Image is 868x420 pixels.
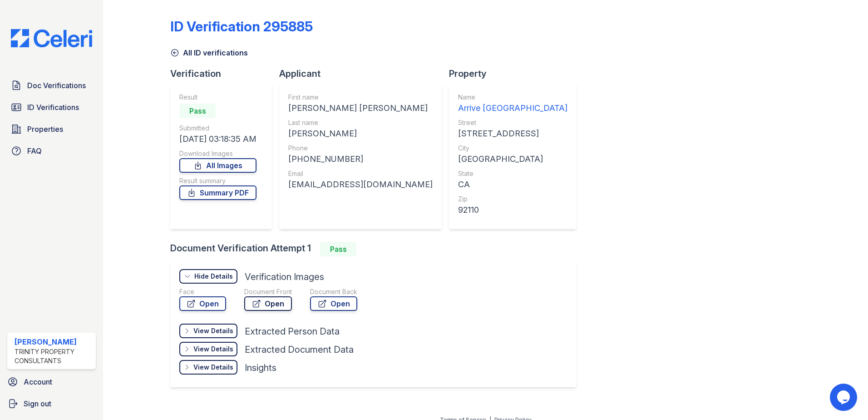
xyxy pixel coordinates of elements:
div: Zip [458,195,567,204]
a: ID Verifications [7,98,96,116]
span: Account [24,376,52,387]
div: [DATE] 03:18:35 AM [179,133,256,145]
div: Arrive [GEOGRAPHIC_DATA] [458,102,567,115]
div: Last name [288,118,433,127]
div: [STREET_ADDRESS] [458,127,567,140]
a: Open [310,296,357,311]
div: Submitted [179,124,256,133]
div: Verification Images [245,270,324,283]
span: ID Verifications [27,102,79,113]
div: Face [179,287,226,296]
div: Verification [170,67,279,80]
div: Hide Details [194,272,233,281]
div: Pass [320,242,356,256]
a: Name Arrive [GEOGRAPHIC_DATA] [458,93,567,115]
div: Trinity Property Consultants [15,347,92,365]
span: Properties [27,124,63,135]
a: Summary PDF [179,185,256,200]
span: Doc Verifications [27,80,86,91]
a: FAQ [7,142,96,160]
div: Document Back [310,287,357,296]
a: All Images [179,158,256,173]
div: Name [458,93,567,102]
div: First name [288,93,433,102]
div: Insights [245,361,276,374]
div: Document Front [244,287,292,296]
div: Result [179,93,256,102]
div: Download Images [179,149,256,158]
div: [PHONE_NUMBER] [288,153,433,165]
div: Phone [288,144,433,153]
div: View Details [193,326,233,335]
div: Property [449,67,584,80]
span: FAQ [27,145,42,156]
div: ID Verification 295885 [170,18,313,35]
a: All ID verifications [170,47,248,58]
div: Extracted Person Data [245,325,340,338]
span: Sign out [24,398,51,409]
a: Open [244,296,292,311]
div: City [458,144,567,153]
div: [GEOGRAPHIC_DATA] [458,153,567,165]
a: Sign out [4,395,99,413]
a: Open [179,296,226,311]
div: 92110 [458,204,567,216]
div: View Details [193,363,233,372]
div: [PERSON_NAME] [PERSON_NAME] [288,102,433,115]
div: [EMAIL_ADDRESS][DOMAIN_NAME] [288,178,433,191]
div: CA [458,178,567,191]
div: Document Verification Attempt 1 [170,242,584,256]
img: CE_Logo_Blue-a8612792a0a2168367f1c8372b55b34899dd931a85d93a1a3d3e32e68fde9ad4.png [4,29,99,47]
div: [PERSON_NAME] [288,127,433,140]
div: View Details [193,345,233,354]
div: Street [458,118,567,127]
div: Applicant [279,67,449,80]
div: Email [288,169,433,178]
div: [PERSON_NAME] [15,336,92,347]
div: Pass [179,104,216,118]
a: Properties [7,120,96,138]
div: Result summary [179,176,256,185]
a: Doc Verifications [7,76,96,95]
div: State [458,169,567,178]
a: Account [4,373,99,391]
div: Extracted Document Data [245,343,354,356]
iframe: chat widget [830,384,859,411]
